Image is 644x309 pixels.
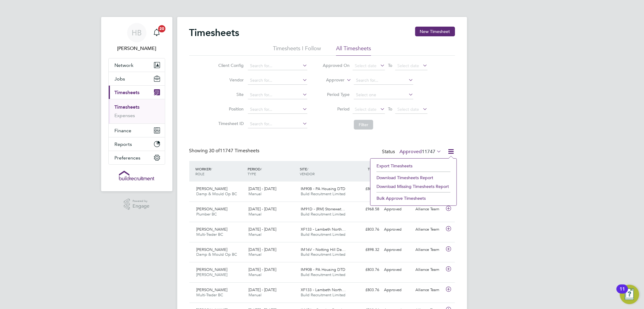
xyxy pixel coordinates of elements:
span: Manual [248,212,261,217]
span: Select date [397,107,419,112]
span: IM90B - PA Housing DTD [301,186,345,191]
img: buildrec-logo-retina.png [119,171,155,180]
div: PERIOD [246,163,298,179]
span: Network [115,62,134,68]
span: [DATE] - [DATE] [248,206,276,212]
span: Powered by [133,199,149,204]
span: IM16V - Notting Hill Da… [301,247,346,252]
label: Vendor [216,77,244,83]
span: / [261,166,262,171]
span: / [307,166,308,171]
a: Powered byEngage [124,199,149,210]
a: HB[PERSON_NAME] [108,23,165,52]
button: Reports [109,137,165,151]
input: Select one [354,91,413,99]
button: Jobs [109,72,165,85]
span: XF133 - Lambeth North… [301,287,346,292]
nav: Main navigation [101,17,172,191]
span: Select date [397,63,419,68]
span: Damp & Mould Op BC [197,252,237,257]
span: Select date [355,107,376,112]
div: £803.76 [351,285,382,295]
span: Jobs [115,76,125,82]
label: Timesheet ID [216,121,244,126]
span: [PERSON_NAME] [197,267,228,272]
span: Build Recruitment Limited [301,292,345,297]
span: [PERSON_NAME] [197,287,228,292]
span: 11747 [422,149,436,155]
span: Build Recruitment Limited [301,232,345,237]
div: Alliance Team [413,245,444,255]
button: Network [109,58,165,72]
span: 11747 Timesheets [209,148,260,154]
div: £803.76 [351,184,382,194]
div: £803.76 [351,265,382,275]
input: Search for... [354,76,413,85]
div: 11 [620,289,625,297]
span: Manual [248,232,261,237]
div: Approved [382,265,413,275]
span: TYPE [248,171,256,176]
button: Open Resource Center, 11 new notifications [620,285,639,304]
li: Download Missing Timesheets Report [373,182,453,191]
div: Alliance Team [413,285,444,295]
span: / [211,166,212,171]
div: Alliance Team [413,204,444,214]
button: Preferences [109,151,165,164]
li: All Timesheets [336,45,371,56]
span: 30 of [209,148,220,154]
span: Hayley Barrance [108,45,165,52]
button: Finance [109,124,165,137]
input: Search for... [248,62,307,70]
span: ROLE [196,171,205,176]
label: Approved On [322,63,350,68]
button: New Timesheet [415,27,455,36]
button: Timesheets [109,86,165,99]
span: [DATE] - [DATE] [248,287,276,292]
span: [DATE] - [DATE] [248,267,276,272]
span: HB [132,29,142,37]
span: Build Recruitment Limited [301,272,345,277]
span: [DATE] - [DATE] [248,227,276,232]
li: Export Timesheets [373,162,453,170]
a: Expenses [115,113,135,118]
h2: Timesheets [189,27,239,39]
div: WORKER [194,163,246,179]
div: Timesheets [109,99,165,123]
span: Engage [133,204,149,209]
span: Manual [248,272,261,277]
div: £898.32 [351,245,382,255]
span: TOTAL [368,166,379,171]
li: Download Timesheets Report [373,173,453,182]
li: Timesheets I Follow [273,45,321,56]
span: Build Recruitment Limited [301,191,345,196]
div: SITE [298,163,351,179]
label: Site [216,92,244,97]
div: Status [382,148,443,156]
a: Go to home page [108,171,165,180]
div: Approved [382,204,413,214]
label: Position [216,106,244,112]
span: [DATE] - [DATE] [248,247,276,252]
div: Approved [382,225,413,235]
span: Manual [248,191,261,196]
div: Approved [382,245,413,255]
div: £803.76 [351,225,382,235]
span: Finance [115,128,132,133]
span: VENDOR [300,171,315,176]
div: Showing [189,148,261,154]
input: Search for... [248,120,307,128]
label: Approver [317,77,344,83]
label: Approved [400,149,442,155]
span: Preferences [115,155,141,161]
span: Manual [248,292,261,297]
span: [PERSON_NAME] [197,247,228,252]
div: Approved [382,285,413,295]
span: [PERSON_NAME] [197,186,228,191]
span: Damp & Mould Op BC [197,191,237,196]
span: Multi-Trader BC [197,292,223,297]
span: 20 [158,25,165,32]
span: [PERSON_NAME] [197,227,228,232]
div: Alliance Team [413,225,444,235]
span: Manual [248,252,261,257]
